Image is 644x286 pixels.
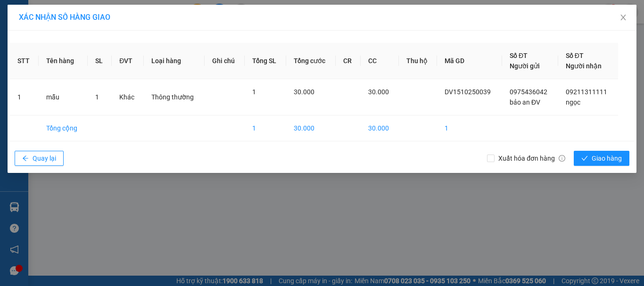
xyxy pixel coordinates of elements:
th: Thu hộ [399,43,438,79]
span: ngọc [566,98,580,106]
span: info-circle [559,155,565,162]
span: close [619,14,627,21]
th: STT [10,43,39,79]
span: bảo an ĐV [510,98,540,106]
span: Cargobus MK [19,5,88,17]
td: 1 [437,115,502,141]
th: CC [361,43,399,79]
button: arrow-leftQuay lại [15,151,64,166]
span: GP1510250044 [102,67,158,77]
span: 30.000 [368,88,389,96]
th: Tên hàng [39,43,88,79]
td: mẫu [39,79,88,115]
button: Close [610,5,636,31]
span: Người nhận [566,62,602,70]
td: 1 [10,79,39,115]
span: Người gửi [510,62,540,70]
td: Tổng cộng [39,115,88,141]
th: ĐVT [112,43,144,79]
td: 30.000 [361,115,399,141]
span: XÁC NHẬN SỐ HÀNG GIAO [19,13,110,22]
th: SL [88,43,112,79]
span: 835 Giải Phóng, Giáp Bát [13,19,96,27]
img: logo [3,48,5,91]
span: 30.000 [294,88,314,96]
span: arrow-left [22,155,29,163]
span: 1 [95,93,99,101]
th: Tổng SL [245,43,286,79]
strong: PHIẾU GỬI HÀNG: [GEOGRAPHIC_DATA] - [GEOGRAPHIC_DATA] [6,48,101,89]
th: Ghi chú [205,43,245,79]
button: checkGiao hàng [574,151,629,166]
span: check [581,155,588,163]
th: CR [336,43,361,79]
td: 1 [245,115,286,141]
span: Số ĐT [566,52,584,59]
td: Thông thường [144,79,205,115]
span: Số ĐT [510,52,528,59]
th: Loại hàng [144,43,205,79]
span: 0975436042 [510,88,547,96]
th: Tổng cước [286,43,336,79]
td: 30.000 [286,115,336,141]
span: Quay lại [33,153,56,163]
td: Khác [112,79,144,115]
span: Giao hàng [592,153,622,163]
span: Fanpage: CargobusMK - Hotline/Zalo: 082.3.29.22.29 [8,29,99,46]
span: Xuất hóa đơn hàng [495,153,569,163]
th: Mã GD [437,43,502,79]
span: 1 [252,88,256,96]
span: 09211311111 [566,88,607,96]
span: DV1510250039 [445,88,491,96]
